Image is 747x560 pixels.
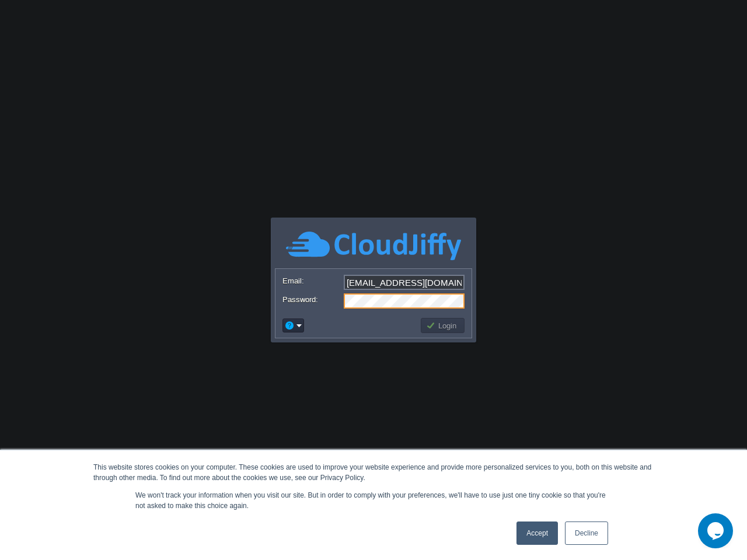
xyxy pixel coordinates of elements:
button: Login [426,320,460,331]
a: Decline [565,521,608,545]
img: CloudJiffy [286,230,461,262]
div: This website stores cookies on your computer. These cookies are used to improve your website expe... [93,462,654,483]
a: Accept [516,521,558,545]
label: Email: [282,275,343,287]
label: Password: [282,293,343,306]
iframe: chat widget [698,513,735,548]
p: We won't track your information when you visit our site. But in order to comply with your prefere... [135,490,612,511]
